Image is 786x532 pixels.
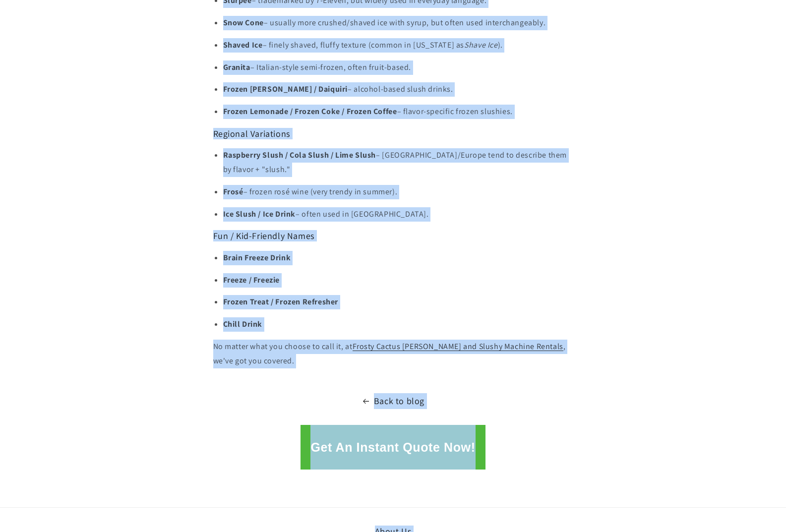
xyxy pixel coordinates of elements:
[223,16,573,30] p: – usually more crushed/shaved ice with syrup, but often used interchangeably.
[213,340,573,368] p: No matter what you choose to call it, at , we've got you covered.
[223,185,573,199] p: – frozen rosé wine (very trendy in summer).
[223,319,263,329] strong: Chill Drink
[223,62,250,72] strong: Granita
[223,106,397,117] strong: Frozen Lemonade / Frozen Coke / Frozen Coffee
[213,230,573,241] h3: Fun / Kid-Friendly Names
[464,40,497,50] em: Shave Ice
[223,105,573,119] p: – flavor-specific frozen slushies.
[223,275,280,285] strong: Freeze / Freezie
[223,38,573,53] p: – finely shaved, fluffy texture (common in [US_STATE] as ).
[223,252,291,263] strong: Brain Freeze Drink
[301,425,485,470] button: Get An Instant Quote Now!
[223,209,296,219] strong: Ice Slush / Ice Drink
[223,82,573,97] p: – alcohol-based slush drinks.
[223,150,376,160] strong: Raspberry Slush / Cola Slush / Lime Slush
[213,128,573,139] h3: Regional Variations
[223,84,348,94] strong: Frozen [PERSON_NAME] / Daiquiri
[223,207,573,222] p: – often used in [GEOGRAPHIC_DATA].
[353,341,563,352] a: Frosty Cactus [PERSON_NAME] and Slushy Machine Rentals
[223,40,263,50] strong: Shaved Ice
[223,186,243,197] strong: Frosé
[223,17,264,28] strong: Snow Cone
[223,60,573,75] p: – Italian-style semi-frozen, often fruit-based.
[223,148,573,177] p: – [GEOGRAPHIC_DATA]/Europe tend to describe them by flavor + "slush."
[223,296,339,307] strong: Frozen Treat / Frozen Refresher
